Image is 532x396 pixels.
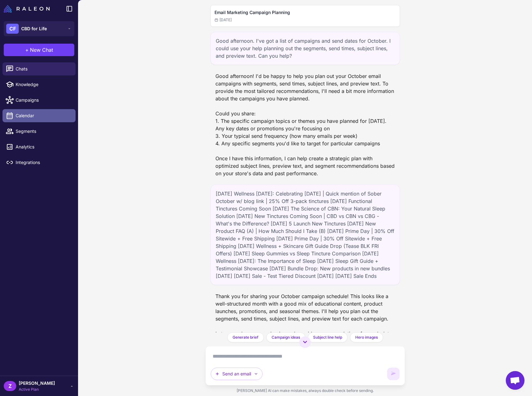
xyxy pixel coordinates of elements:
button: Send an email [211,368,263,380]
span: Subject line help [313,335,342,340]
div: [DATE] Wellness [DATE]: Celebrating [DATE] | Quick mention of Sober October w/ blog link | 25% Of... [210,185,400,285]
button: Campaign ideas [266,332,305,342]
span: [PERSON_NAME] [19,380,55,387]
span: Integrations [16,159,71,166]
a: Campaigns [2,94,76,107]
div: Good afternoon. I've got a list of campaigns and send dates for October. I could use your help pl... [210,32,400,65]
a: Segments [2,125,76,138]
div: CF [6,24,19,34]
button: +New Chat [4,44,74,56]
span: + [25,46,29,54]
a: Chats [2,62,76,75]
a: Analytics [2,140,76,153]
span: Campaign ideas [272,335,300,340]
span: Calendar [16,112,71,119]
div: Good afternoon! I'd be happy to help you plan out your October email campaigns with segments, sen... [210,70,400,180]
button: Hero images [350,332,383,342]
span: Generate brief [233,335,259,340]
span: CBD for Life [21,25,47,32]
span: Segments [16,128,71,135]
span: Analytics [16,143,71,150]
span: [DATE] [214,17,232,23]
span: Knowledge [16,81,71,88]
div: [PERSON_NAME] AI can make mistakes, always double check before sending. [205,385,405,396]
button: CFCBD for Life [4,21,74,36]
a: Calendar [2,109,76,122]
h2: Email Marketing Campaign Planning [214,9,396,16]
span: Hero images [355,335,378,340]
a: Integrations [2,156,76,169]
a: Open chat [506,371,525,390]
span: Campaigns [16,97,71,104]
span: New Chat [30,46,53,54]
span: Active Plan [19,387,55,392]
button: Subject line help [308,332,347,342]
div: Z [4,381,16,391]
button: Generate brief [227,332,264,342]
img: Raleon Logo [4,5,50,12]
a: Knowledge [2,78,76,91]
span: Chats [16,65,71,72]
